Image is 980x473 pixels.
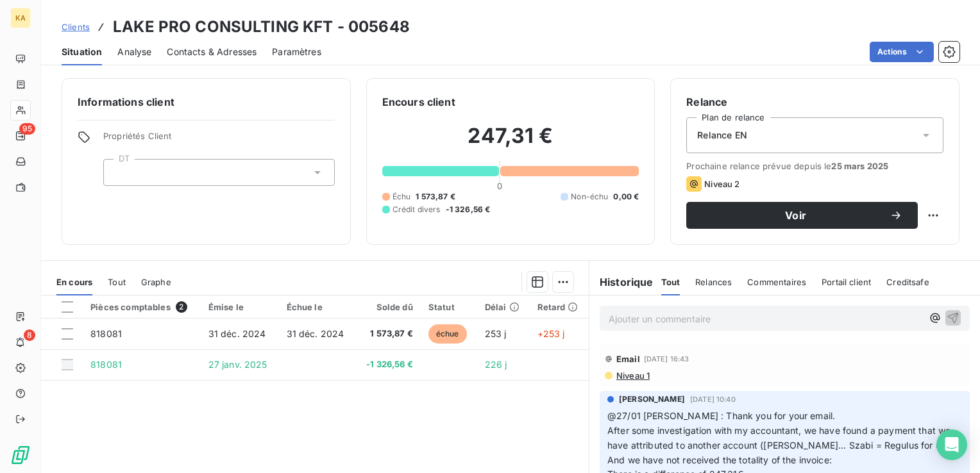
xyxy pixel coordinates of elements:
h2: 247,31 € [382,123,639,162]
span: Tout [108,277,126,287]
span: Contacts & Adresses [167,46,257,58]
span: Clients [62,22,90,32]
span: Portail client [822,277,871,287]
span: Propriétés Client [103,131,335,149]
span: And we have not received the totality of the invoice: [607,454,832,465]
h3: LAKE PRO CONSULTING KFT - 005648 [113,15,410,38]
span: [PERSON_NAME] [619,394,685,405]
span: 2 [176,301,187,313]
div: KA [10,8,31,28]
span: Voir [702,210,890,220]
span: After some investigation with my accountant, we have found a payment that we have attributed to a... [607,425,954,451]
input: Ajouter une valeur [114,167,124,178]
span: 818081 [90,328,122,339]
button: Actions [870,42,934,62]
span: -1 326,56 € [446,204,491,215]
span: 8 [24,329,35,341]
div: Pièces comptables [90,301,193,313]
span: échue [428,324,467,344]
span: Non-échu [571,191,608,203]
span: 95 [19,123,35,135]
span: Analyse [117,46,151,58]
div: Émise le [208,302,271,312]
span: 818081 [90,359,122,370]
span: Relances [695,277,732,287]
span: Relance EN [697,129,747,142]
span: Paramètres [272,46,321,58]
span: Creditsafe [886,277,929,287]
span: -1 326,56 € [363,358,413,371]
span: +253 j [537,328,565,339]
div: Solde dû [363,302,413,312]
span: @27/01 [PERSON_NAME] : Thank you for your email. [607,410,835,421]
span: 226 j [485,359,507,370]
span: 31 déc. 2024 [287,328,344,339]
span: [DATE] 16:43 [644,355,689,363]
span: Prochaine relance prévue depuis le [686,161,943,171]
span: 31 déc. 2024 [208,328,266,339]
span: 1 573,87 € [416,191,455,203]
div: Open Intercom Messenger [936,429,967,460]
a: Clients [62,21,90,33]
span: Tout [661,277,680,287]
span: 0 [497,181,502,191]
span: Commentaires [747,277,806,287]
h6: Informations client [78,94,335,110]
div: Délai [485,302,522,312]
span: Crédit divers [393,204,441,215]
span: 253 j [485,328,507,339]
h6: Encours client [382,94,455,110]
h6: Historique [589,274,654,290]
div: Retard [537,302,581,312]
div: Échue le [287,302,348,312]
span: Échu [393,191,411,203]
span: 0,00 € [613,191,639,203]
span: 27 janv. 2025 [208,359,267,370]
div: Statut [428,302,469,312]
button: Voir [686,202,918,229]
span: [DATE] 10:40 [690,395,736,403]
img: Logo LeanPay [10,445,31,465]
span: Graphe [141,277,171,287]
span: En cours [56,277,92,287]
span: Situation [62,46,102,58]
span: 1 573,87 € [363,328,413,340]
span: 25 mars 2025 [831,161,888,171]
span: Niveau 2 [704,179,739,189]
h6: Relance [686,94,943,110]
span: Email [616,354,640,364]
span: Niveau 1 [615,370,650,381]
